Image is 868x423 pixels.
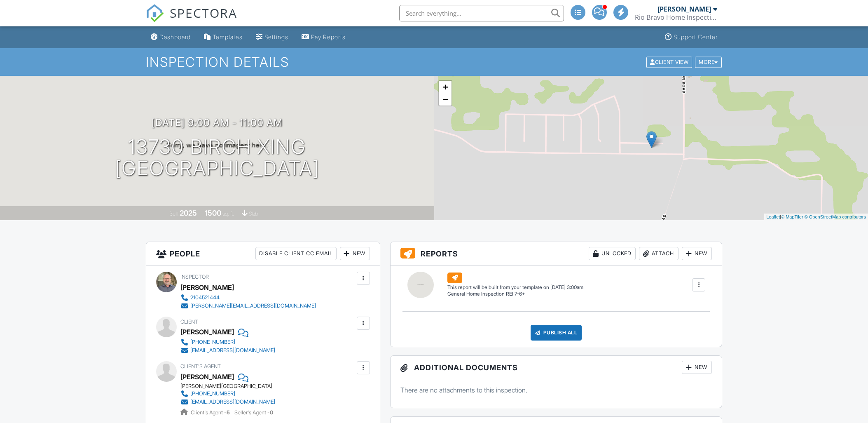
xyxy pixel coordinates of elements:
a: [PHONE_NUMBER] [180,338,275,346]
a: Support Center [662,30,721,45]
div: More [695,56,722,68]
span: Client's Agent - [191,409,231,416]
div: New [682,247,712,260]
span: sq. ft. [222,211,234,217]
a: [PERSON_NAME] [180,371,234,383]
div: | [764,214,868,221]
strong: 5 [227,409,230,416]
div: Support Center [674,33,718,40]
span: SPECTORA [170,4,237,21]
div: New [682,361,712,374]
a: Client View [646,59,694,65]
div: [EMAIL_ADDRESS][DOMAIN_NAME] [190,399,275,405]
div: Templates [213,33,243,40]
h3: [DATE] 9:00 am - 11:00 am [152,117,283,128]
h3: Reports [391,242,722,266]
a: [EMAIL_ADDRESS][DOMAIN_NAME] [180,346,275,355]
img: The Best Home Inspection Software - Spectora [146,4,164,22]
a: © MapTiler [781,214,803,219]
div: Settings [264,33,288,40]
a: Dashboard [147,30,194,45]
span: slab [249,211,258,217]
a: SPECTORA [146,11,237,28]
div: General Home Inspection REI 7-6+ [447,291,583,298]
a: [PHONE_NUMBER] [180,390,275,398]
div: [PERSON_NAME][EMAIL_ADDRESS][DOMAIN_NAME] [190,303,316,309]
div: [PERSON_NAME][GEOGRAPHIC_DATA] [180,383,282,390]
strong: 0 [270,409,273,416]
div: Rio Bravo Home Inspections [635,13,717,21]
div: Publish All [531,325,582,341]
div: [PERSON_NAME] [180,326,234,338]
a: Zoom in [439,81,452,93]
div: [PERSON_NAME] [657,5,711,13]
div: 1500 [205,209,221,217]
h3: People [146,242,380,266]
div: [PHONE_NUMBER] [190,339,235,345]
div: Pay Reports [311,33,346,40]
h1: 13730 Birch Xing [GEOGRAPHIC_DATA] [115,136,319,180]
a: Zoom out [439,93,452,106]
div: Attach [639,247,678,260]
div: New [340,247,370,260]
h1: Inspection Details [146,55,723,69]
div: 2104521444 [190,294,220,301]
div: [EMAIL_ADDRESS][DOMAIN_NAME] [190,347,275,354]
a: [PERSON_NAME][EMAIL_ADDRESS][DOMAIN_NAME] [180,302,316,310]
div: This report will be built from your template on [DATE] 3:00am [447,284,583,291]
a: © OpenStreetMap contributors [805,214,866,219]
span: Seller's Agent - [234,409,273,416]
span: Client [180,319,198,325]
a: Leaflet [766,214,780,219]
div: Disable Client CC Email [255,247,337,260]
div: [PHONE_NUMBER] [190,390,235,397]
span: Built [169,211,178,217]
span: Inspector [180,274,209,280]
a: Settings [253,30,292,45]
div: Dashboard [159,33,191,40]
a: Templates [201,30,246,45]
div: Client View [646,56,692,68]
h3: Additional Documents [391,356,722,379]
span: Client's Agent [180,363,221,369]
p: There are no attachments to this inspection. [400,385,712,395]
div: Unlocked [589,247,636,260]
div: 2025 [180,209,197,217]
div: [PERSON_NAME] [180,281,234,294]
a: [EMAIL_ADDRESS][DOMAIN_NAME] [180,398,275,406]
a: 2104521444 [180,294,316,302]
a: Pay Reports [298,30,349,45]
input: Search everything... [399,5,564,21]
